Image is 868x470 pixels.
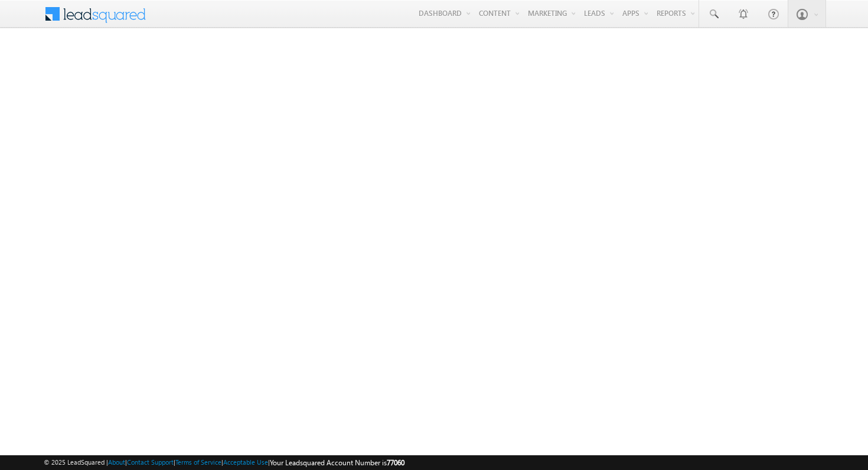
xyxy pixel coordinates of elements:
a: Acceptable Use [223,458,268,466]
a: About [108,458,125,466]
span: © 2025 LeadSquared | | | | | [44,457,404,468]
a: Terms of Service [175,458,221,466]
span: Your Leadsquared Account Number is [270,458,404,467]
span: 77060 [387,458,404,467]
a: Contact Support [127,458,174,466]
